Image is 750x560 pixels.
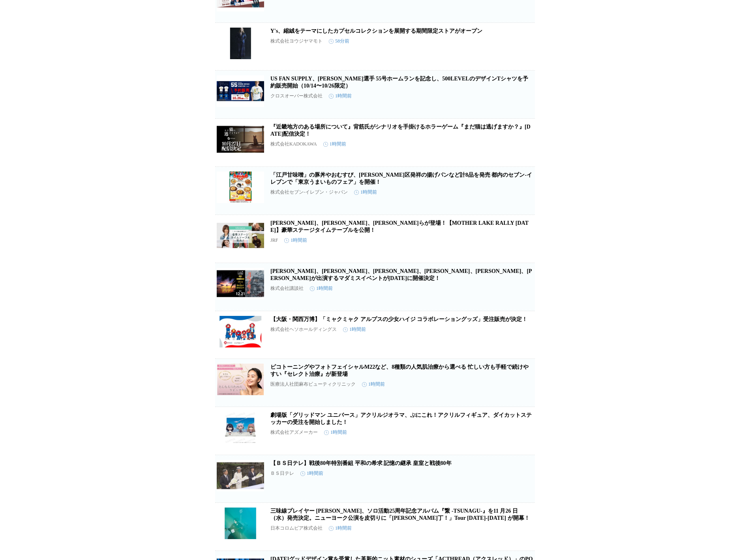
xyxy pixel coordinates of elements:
[217,508,264,539] img: 三味線プレイヤー 上妻宏光、ソロ活動25周年記念アルバム『繋 -TSUNAGU-』を11 ⽉26 ⽇（⽔）発売決定。ニューヨーク公演を皮切りに「生一丁！」Tour 2025-2026 が開幕！
[300,470,323,477] time: 1時間前
[270,381,356,388] p: 医療法人社団麻布ビューティクリニック
[217,220,264,251] img: 三好礼子さん、福山理子さん、Jomonさんらが登場！【MOTHER LAKE RALLY 2025】豪華ステージタイムテーブルを公開！
[270,76,528,89] a: US FAN SUPPLY、[PERSON_NAME]選手 55号ホームランを記念し、500LEVELのデザインTシャツを予約販売開始（10/14〜10/26限定）
[270,429,318,436] p: 株式会社アズメーカー
[270,412,532,425] a: 劇場版「グリッドマン ユニバース」アクリルジオラマ、ぷにこれ！アクリルフィギュア、ダイカットステッカーの受注を開始しました！
[217,172,264,203] img: 「江戸甘味噌」の豚丼やおむすび、大田区発祥の揚げパンなど計8品を発売 都内のセブン‐イレブンで「東京うまいものフェア」を開催！
[324,429,347,436] time: 1時間前
[323,141,346,147] time: 1時間前
[270,189,348,196] p: 株式会社セブン‐イレブン・ジャパン
[270,508,530,521] a: 三味線プレイヤー [PERSON_NAME]、ソロ活動25周年記念アルバム『繋 -TSUNAGU-』を11 ⽉26 ⽇（⽔）発売決定。ニューヨーク公演を皮切りに「[PERSON_NAME]丁！」...
[270,285,304,292] p: 株式会社講談社
[270,237,278,243] p: JRF
[270,141,317,147] p: 株式会社KADOKAWA
[217,460,264,491] img: 【ＢＳ日テレ】戦後80年特別番組 平和の希求 記憶の継承 皇室と戦後80年
[217,75,264,107] img: US FAN SUPPLY、大谷翔平選手 55号ホームランを記念し、500LEVELのデザインTシャツを予約販売開始（10/14〜10/26限定）
[329,93,352,99] time: 1時間前
[217,123,264,155] img: 『近畿地方のある場所について』背筋氏がシナリオを手掛けるホラーゲーム『まだ猫は逃げますか？』10月27日配信決定！
[270,470,294,477] p: ＢＳ日テレ
[270,364,529,377] a: ピコトーニングやフォトフェイシャルM22など、8種類の人気肌治療から選べる 忙しい方も手軽で続けやすい『セレクト治療』が新登場
[284,237,307,244] time: 1時間前
[270,38,322,45] p: 株式会社ヨウジヤマモト
[362,381,385,388] time: 1時間前
[270,525,322,532] p: 日本コロムビア株式会社
[270,93,322,99] p: クロスオーバー株式会社
[270,326,337,333] p: 株式会社ヘソホールディングス
[343,326,366,333] time: 1時間前
[329,38,349,45] time: 58分前
[270,28,482,34] a: Y's、縮絨をテーマにしたカプセルコレクションを展開する期間限定ストアがオープン
[217,268,264,299] img: 相澤莉多、北園 涼、小南光司、陳内 将、野口 準、前川優希が出演するマダミスイベントが2025年12月21日に開催決定！
[329,525,352,532] time: 1時間前
[270,268,532,281] a: [PERSON_NAME]、[PERSON_NAME]、[PERSON_NAME]、[PERSON_NAME]、[PERSON_NAME]、[PERSON_NAME]が出演するマダミスイベントが...
[270,460,452,466] a: 【ＢＳ日テレ】戦後80年特別番組 平和の希求 記憶の継承 皇室と戦後80年
[270,220,529,233] a: [PERSON_NAME]、[PERSON_NAME]、[PERSON_NAME]らが登場！【MOTHER LAKE RALLY [DATE]】豪華ステージタイムテーブルを公開！
[217,28,264,59] img: Y's、縮絨をテーマにしたカプセルコレクションを展開する期間限定ストアがオープン
[270,124,531,137] a: 『近畿地方のある場所について』背筋氏がシナリオを手掛けるホラーゲーム『まだ猫は逃げますか？』[DATE]配信決定！
[354,189,377,196] time: 1時間前
[270,316,527,322] a: 【大阪・関西万博】「ミャクミャク アルプスの少女ハイジ コラボレーショングッズ」受注販売が決定！
[217,316,264,347] img: 【大阪・関西万博】「ミャクミャク アルプスの少女ハイジ コラボレーショングッズ」受注販売が決定！
[217,364,264,395] img: ピコトーニングやフォトフェイシャルM22など、8種類の人気肌治療から選べる 忙しい方も手軽で続けやすい『セレクト治療』が新登場
[270,172,532,185] a: 「江戸甘味噌」の豚丼やおむすび、[PERSON_NAME]区発祥の揚げパンなど計8品を発売 都内のセブン‐イレブンで「東京うまいものフェア」を開催！
[217,412,264,443] img: 劇場版「グリッドマン ユニバース」アクリルジオラマ、ぷにこれ！アクリルフィギュア、ダイカットステッカーの受注を開始しました！
[310,285,333,292] time: 1時間前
